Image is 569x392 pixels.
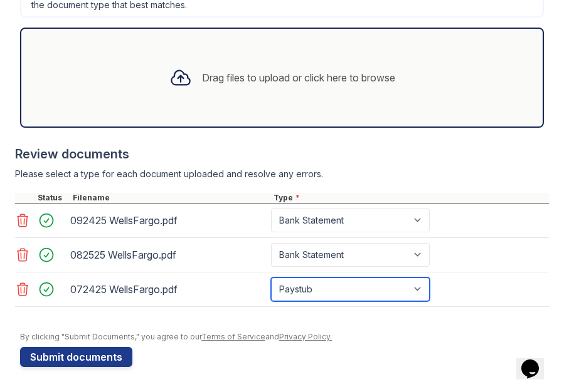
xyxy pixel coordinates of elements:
button: Submit documents [20,347,132,367]
div: Filename [70,193,271,203]
div: 082525 WellsFargo.pdf [70,245,266,265]
a: Terms of Service [201,332,265,341]
iframe: chat widget [516,342,556,379]
div: 072425 WellsFargo.pdf [70,279,266,299]
a: Privacy Policy. [279,332,332,341]
div: Review documents [15,145,549,163]
div: By clicking "Submit Documents," you agree to our and [20,332,549,342]
div: Drag files to upload or click here to browse [202,70,395,85]
div: 092425 WellsFargo.pdf [70,210,266,230]
div: Status [35,193,70,203]
div: Please select a type for each document uploaded and resolve any errors. [15,168,549,180]
div: Type [271,193,549,203]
